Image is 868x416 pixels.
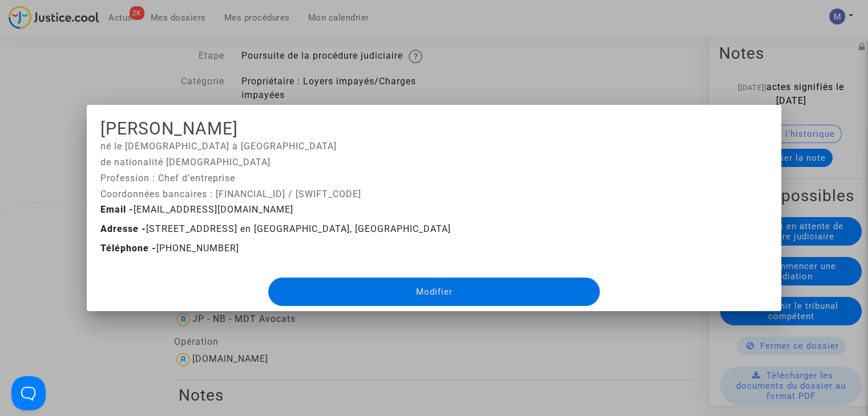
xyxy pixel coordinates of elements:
p: Profession : Chef d’entreprise [100,171,768,185]
p: Coordonnées bancaires : [FINANCIAL_ID] / [SWIFT_CODE] [100,187,768,201]
span: [PHONE_NUMBER] [100,243,239,254]
span: [STREET_ADDRESS] en [GEOGRAPHIC_DATA], [GEOGRAPHIC_DATA] [100,223,451,234]
b: Adresse - [100,223,146,234]
span: Modifier [415,287,452,297]
span: [EMAIL_ADDRESS][DOMAIN_NAME] [100,204,293,215]
iframe: Help Scout Beacon - Open [11,376,46,410]
h1: [PERSON_NAME] [100,119,768,139]
button: Modifier [268,278,599,306]
p: de nationalité [DEMOGRAPHIC_DATA] [100,155,768,169]
p: né le [DEMOGRAPHIC_DATA] à [GEOGRAPHIC_DATA] [100,139,768,153]
b: Téléphone - [100,243,156,254]
b: Email - [100,204,134,215]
